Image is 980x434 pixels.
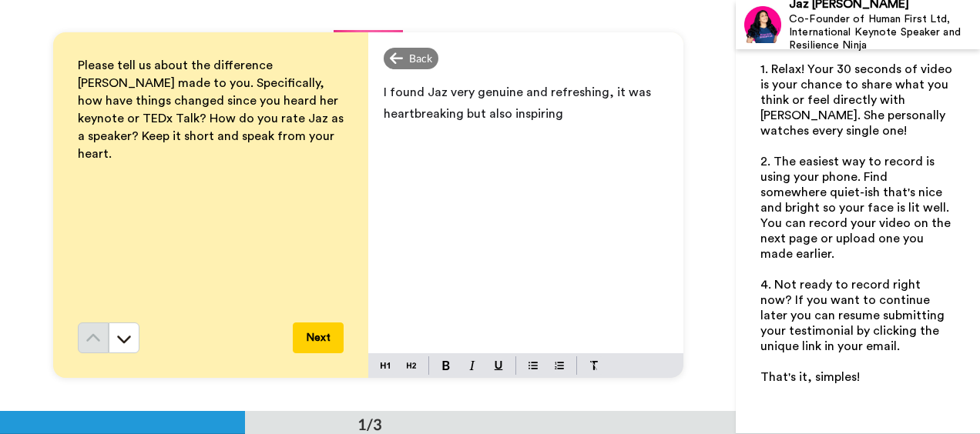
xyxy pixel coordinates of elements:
img: italic-mark.svg [469,361,475,370]
div: Co-Founder of Human First Ltd, International Keynote Speaker and Resilience Ninja [789,13,979,52]
img: bold-mark.svg [442,361,450,370]
img: Profile Image [744,6,781,43]
span: 4. Not ready to record right now? If you want to continue later you can resume submitting your te... [760,279,948,352]
div: Back [384,48,439,69]
span: Please tell us about the difference [PERSON_NAME] made to you. Specifically, how have things chan... [78,59,347,159]
img: numbered-block.svg [555,359,564,372]
img: bulleted-block.svg [529,359,538,372]
img: heading-two-block.svg [407,359,416,372]
img: underline-mark.svg [494,361,503,370]
button: Next [293,322,344,353]
span: That's it, simples! [760,371,860,383]
span: I found Jaz very genuine and refreshing, it was heartbreaking but also inspiring [384,86,654,120]
img: heading-one-block.svg [381,359,390,372]
span: 1. Relax! Your 30 seconds of video is your chance to share what you think or feel directly with [... [760,63,955,137]
img: clear-format.svg [589,361,599,370]
span: 2. The easiest way to record is using your phone. Find somewhere quiet-ish that's nice and bright... [760,155,955,260]
span: Back [409,51,432,66]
